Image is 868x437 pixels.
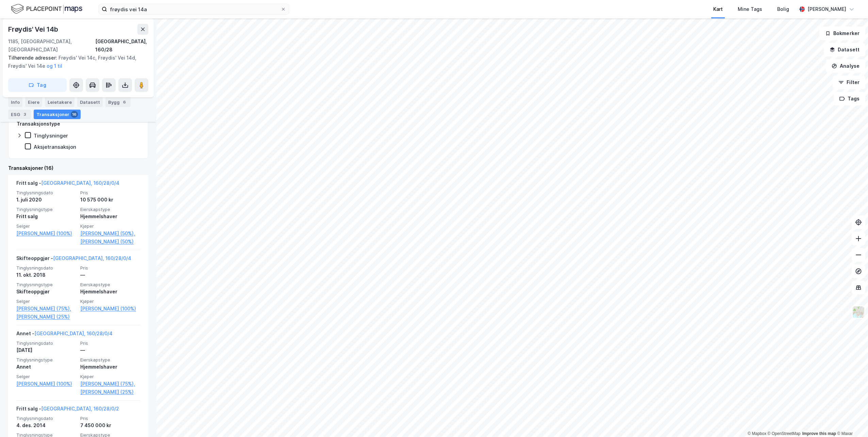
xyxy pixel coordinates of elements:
[16,288,76,296] div: Skifteoppgjør
[713,5,723,13] div: Kart
[80,421,140,430] div: 7 450 000 kr
[53,255,131,261] a: [GEOGRAPHIC_DATA], 160/28/0/4
[80,374,140,379] span: Kjøper
[16,265,76,271] span: Tinglysningsdato
[41,180,119,186] a: [GEOGRAPHIC_DATA], 160/28/0/4
[8,37,95,54] div: 1185, [GEOGRAPHIC_DATA], [GEOGRAPHIC_DATA]
[16,346,76,354] div: [DATE]
[80,196,140,204] div: 10 575 000 kr
[80,346,140,354] div: —
[17,120,60,128] div: Transaksjonstype
[16,298,76,304] span: Selger
[80,416,140,421] span: Pris
[16,190,76,196] span: Tinglysningsdato
[80,282,140,288] span: Eierskapstype
[80,271,140,279] div: —
[80,238,140,246] a: [PERSON_NAME] (50%)
[16,416,76,421] span: Tinglysningsdato
[807,5,846,13] div: [PERSON_NAME]
[826,59,865,73] button: Analyse
[71,111,78,118] div: 16
[16,313,76,321] a: [PERSON_NAME] (25%)
[768,431,801,436] a: OpenStreetMap
[80,207,140,212] span: Eierskapstype
[833,76,865,89] button: Filter
[121,99,128,106] div: 6
[80,363,140,371] div: Hjemmelshaver
[41,406,119,411] a: [GEOGRAPHIC_DATA], 160/28/0/2
[95,37,148,54] div: [GEOGRAPHIC_DATA], 160/28
[16,212,76,221] div: Fritt salg
[34,144,76,150] div: Aksjetransaksjon
[80,223,140,229] span: Kjøper
[16,196,76,204] div: 1. juli 2020
[80,190,140,196] span: Pris
[16,229,76,238] a: [PERSON_NAME] (100%)
[748,431,766,436] a: Mapbox
[34,132,68,139] div: Tinglysninger
[11,3,82,15] img: logo.f888ab2527a4732fd821a326f86c7f29.svg
[834,404,868,437] div: Kontrollprogram for chat
[80,288,140,296] div: Hjemmelshaver
[34,330,113,336] a: [GEOGRAPHIC_DATA], 160/28/0/4
[77,97,103,107] div: Datasett
[8,78,67,92] button: Tag
[80,380,140,388] a: [PERSON_NAME] (75%),
[16,223,76,229] span: Selger
[16,405,119,416] div: Fritt salg -
[8,55,59,61] span: Tilhørende adresser:
[16,305,76,313] a: [PERSON_NAME] (75%),
[16,271,76,279] div: 11. okt. 2018
[16,340,76,346] span: Tinglysningsdato
[45,97,74,107] div: Leietakere
[16,374,76,379] span: Selger
[834,404,868,437] iframe: Chat Widget
[738,5,762,13] div: Mine Tags
[80,305,140,313] a: [PERSON_NAME] (100%)
[8,110,31,119] div: ESG
[824,43,865,56] button: Datasett
[16,254,131,265] div: Skifteoppgjør -
[834,92,865,106] button: Tags
[80,388,140,396] a: [PERSON_NAME] (25%)
[21,111,28,118] div: 3
[852,306,865,319] img: Z
[819,27,865,40] button: Bokmerker
[8,164,148,172] div: Transaksjoner (16)
[16,380,76,388] a: [PERSON_NAME] (100%)
[16,282,76,288] span: Tinglysningstype
[107,4,281,14] input: Søk på adresse, matrikkel, gårdeiere, leietakere eller personer
[16,421,76,430] div: 4. des. 2014
[16,207,76,212] span: Tinglysningstype
[8,54,143,70] div: Frøydis' Vei 14c, Frøydis' Vei 14d, Frøydis' Vei 14e
[80,340,140,346] span: Pris
[34,110,81,119] div: Transaksjoner
[16,363,76,371] div: Annet
[802,431,836,436] a: Improve this map
[16,357,76,363] span: Tinglysningstype
[777,5,789,13] div: Bolig
[80,298,140,304] span: Kjøper
[80,229,140,238] a: [PERSON_NAME] (50%),
[25,97,42,107] div: Eiere
[80,212,140,221] div: Hjemmelshaver
[8,97,22,107] div: Info
[8,24,60,35] div: Frøydis' Vei 14b
[80,265,140,271] span: Pris
[105,97,131,107] div: Bygg
[16,329,113,340] div: Annet -
[80,357,140,363] span: Eierskapstype
[16,179,119,190] div: Fritt salg -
